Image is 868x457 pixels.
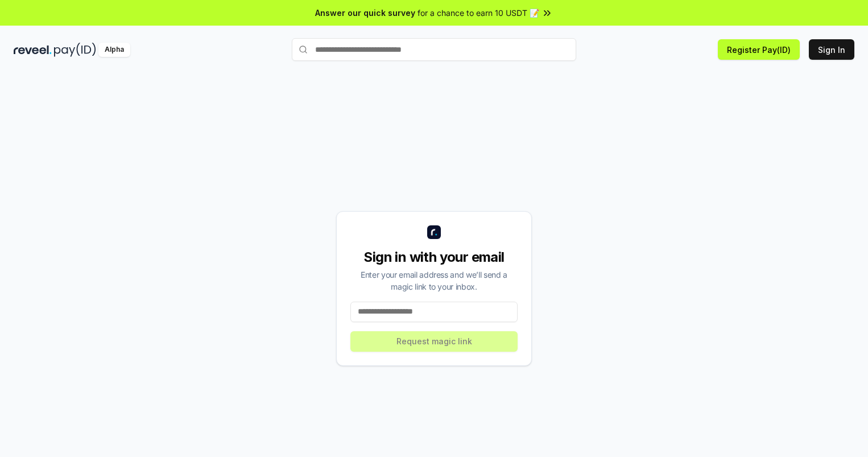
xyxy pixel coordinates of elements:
button: Sign In [809,39,854,60]
img: pay_id [54,43,96,57]
img: logo_small [427,225,441,239]
img: reveel_dark [14,43,52,57]
span: for a chance to earn 10 USDT 📝 [418,7,539,19]
span: Answer our quick survey [315,7,415,19]
div: Sign in with your email [350,248,518,266]
button: Register Pay(ID) [718,39,800,60]
div: Alpha [98,43,130,57]
div: Enter your email address and we’ll send a magic link to your inbox. [350,269,518,293]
